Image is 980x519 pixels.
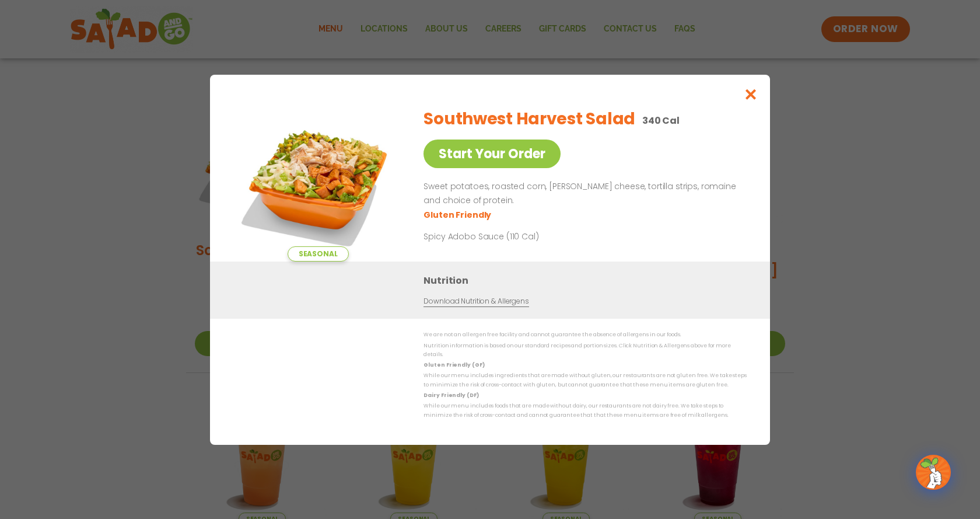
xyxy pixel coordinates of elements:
span: Seasonal [288,246,349,262]
a: Start Your Order [423,140,561,168]
p: We are not an allergen free facility and cannot guarantee the absence of allergens in our foods. [423,330,747,339]
button: Close modal [732,75,770,114]
p: Nutrition information is based on our standard recipes and portion sizes. Click Nutrition & Aller... [423,341,747,359]
h2: Southwest Harvest Salad [423,107,635,131]
p: Sweet potatoes, roasted corn, [PERSON_NAME] cheese, tortilla strips, romaine and choice of protein. [423,180,742,208]
strong: Gluten Friendly (GF) [423,361,484,368]
img: Featured product photo for Southwest Harvest Salad [236,98,400,262]
img: wpChatIcon [917,456,950,489]
strong: Dairy Friendly (DF) [423,392,478,399]
p: Spicy Adobo Sauce (110 Cal) [423,230,639,242]
h3: Nutrition [423,273,752,288]
a: Download Nutrition & Allergens [423,296,528,307]
p: While our menu includes foods that are made without dairy, our restaurants are not dairy free. We... [423,402,747,420]
li: Gluten Friendly [423,208,493,221]
p: While our menu includes ingredients that are made without gluten, our restaurants are not gluten ... [423,371,747,389]
p: 340 Cal [642,113,680,128]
